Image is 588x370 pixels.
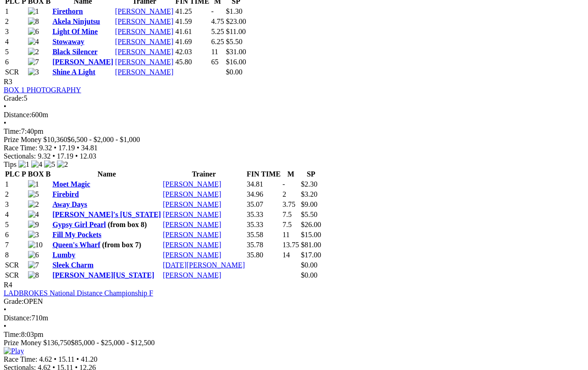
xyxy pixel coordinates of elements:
img: 5 [44,160,55,169]
img: 4 [28,211,39,219]
text: - [283,180,285,188]
span: 17.19 [58,144,75,152]
td: SCR [5,68,27,77]
td: 6 [5,230,27,239]
span: (from box 8) [108,221,147,228]
a: [PERSON_NAME] [115,58,174,66]
span: 41.20 [81,355,97,363]
span: $3.20 [301,190,317,198]
span: • [76,355,79,363]
span: 34.81 [81,144,98,152]
span: • [77,144,79,152]
th: Trainer [162,170,245,179]
a: Black Silencer [52,48,97,56]
span: • [52,152,55,160]
td: 35.80 [246,250,281,260]
span: $81.00 [301,241,321,249]
td: SCR [5,271,27,280]
img: 1 [28,7,39,16]
span: $31.00 [226,48,246,56]
div: 7:40pm [4,127,584,136]
span: 12.03 [79,152,96,160]
img: 2 [57,160,68,169]
div: Prize Money $136,750 [4,339,584,347]
text: 11 [211,48,218,56]
td: 5 [5,220,27,229]
span: B [45,170,51,178]
span: $0.00 [301,261,317,269]
td: 35.58 [246,230,281,239]
span: • [4,322,6,330]
a: [PERSON_NAME] [163,241,221,249]
td: 5 [5,47,27,57]
span: R4 [4,281,12,289]
div: 8:03pm [4,330,584,339]
td: 7 [5,240,27,250]
a: [PERSON_NAME] [163,200,221,208]
span: $6,500 - $2,000 - $1,000 [67,136,140,143]
img: 3 [28,68,39,76]
span: • [54,144,57,152]
div: 5 [4,94,584,102]
a: Firebird [52,190,79,198]
img: 9 [28,221,39,229]
span: Grade: [4,297,24,305]
span: PLC [5,170,20,178]
td: 34.96 [246,190,281,199]
a: [PERSON_NAME][US_STATE] [52,271,154,279]
span: 9.32 [39,144,52,152]
text: 2 [283,190,286,198]
a: Gypsy Girl Pearl [52,221,106,228]
td: 42.03 [175,47,210,57]
text: 14 [283,251,290,259]
span: BOX [28,170,44,178]
img: 1 [18,160,29,169]
td: 35.33 [246,210,281,219]
a: [PERSON_NAME] [163,190,221,198]
td: 6 [5,57,27,67]
span: $5.50 [301,211,317,218]
td: 1 [5,7,27,16]
img: 10 [28,241,43,249]
a: [PERSON_NAME] [115,48,174,56]
text: 65 [211,58,219,66]
td: SCR [5,261,27,270]
a: [PERSON_NAME] [163,271,221,279]
span: Distance: [4,314,31,322]
td: 45.80 [175,57,210,67]
span: $16.00 [226,58,246,66]
a: [PERSON_NAME] [115,38,174,46]
img: 3 [28,231,39,239]
a: [PERSON_NAME] [163,211,221,218]
td: 3 [5,27,27,36]
span: $11.00 [226,28,246,35]
span: • [4,102,6,110]
td: 2 [5,17,27,26]
span: $85,000 - $25,000 - $12,500 [71,339,155,347]
th: Name [52,170,161,179]
td: 41.69 [175,37,210,46]
img: Play [4,347,24,355]
text: 6.25 [211,38,224,46]
td: 35.78 [246,240,281,250]
th: M [282,170,300,179]
a: Lumby [52,251,75,259]
a: BOX 1 PHOTOGRAPHY [4,86,81,94]
th: FIN TIME [246,170,281,179]
td: 41.59 [175,17,210,26]
td: 41.61 [175,27,210,36]
div: 710m [4,314,584,322]
span: Distance: [4,111,31,119]
span: • [4,306,6,313]
span: $9.00 [301,200,317,208]
th: SP [300,170,322,179]
a: Fill My Pockets [52,231,102,239]
span: 9.32 [38,152,51,160]
td: 3 [5,200,27,209]
img: 7 [28,261,39,269]
a: [PERSON_NAME] [163,251,221,259]
span: • [75,152,78,160]
text: 4.75 [211,17,224,25]
td: 41.25 [175,7,210,16]
a: [PERSON_NAME] [163,231,221,239]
